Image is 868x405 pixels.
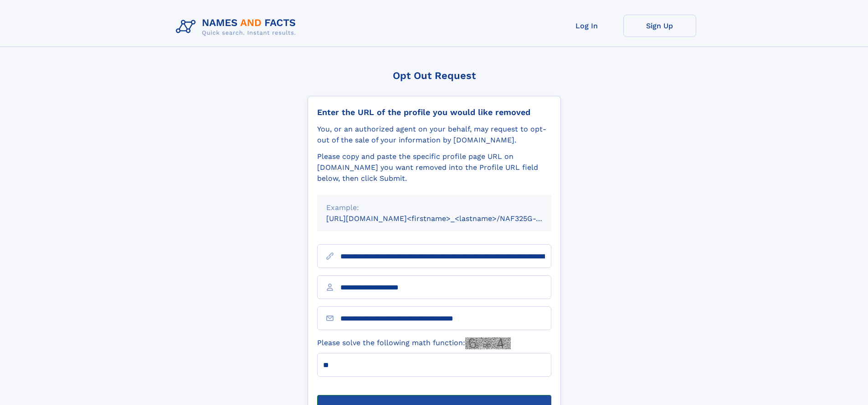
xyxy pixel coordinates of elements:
[623,15,696,37] a: Sign Up
[317,151,551,184] div: Please copy and paste the specific profile page URL on [DOMAIN_NAME] you want removed into the Pr...
[317,107,551,117] div: Enter the URL of the profile you would like removed
[317,124,551,146] div: You, or an authorized agent on your behalf, may request to opt-out of the sale of your informatio...
[172,15,303,39] img: Logo Names and Facts
[308,70,561,81] div: Opt Out Request
[550,15,623,37] a: Log In
[326,202,542,213] div: Example:
[317,337,511,349] label: Please solve the following math function:
[326,214,569,223] small: [URL][DOMAIN_NAME]<firstname>_<lastname>/NAF325G-xxxxxxxx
